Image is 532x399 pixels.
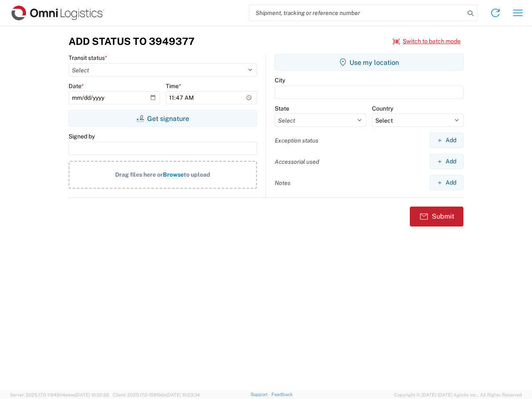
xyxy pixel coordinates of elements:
label: Signed by [69,133,95,140]
button: Switch to batch mode [393,34,461,48]
label: Notes [275,179,291,187]
button: Add [430,133,463,148]
span: [DATE] 10:23:34 [166,392,200,397]
label: Date [69,82,84,90]
label: Accessorial used [275,158,319,165]
label: City [275,76,285,84]
button: Use my location [275,54,463,71]
label: State [275,105,289,112]
span: [DATE] 10:32:38 [75,392,109,397]
label: Country [372,105,393,112]
a: Feedback [271,392,293,397]
label: Transit status [69,54,107,62]
button: Get signature [69,110,257,127]
button: Add [430,175,463,190]
label: Time [166,82,181,90]
input: Shipment, tracking or reference number [249,5,465,21]
a: Support [251,392,271,397]
span: to upload [184,171,210,178]
span: Client: 2025.17.0-159f9de [113,392,200,397]
button: Submit [410,207,463,227]
h3: Add Status to 3949377 [69,35,195,47]
span: Copyright © [DATE]-[DATE] Agistix Inc., All Rights Reserved [394,391,522,399]
button: Add [430,154,463,169]
span: Server: 2025.17.0-1194904eeae [10,392,109,397]
span: Drag files here or [115,171,163,178]
label: Exception status [275,137,318,144]
span: Browse [163,171,184,178]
